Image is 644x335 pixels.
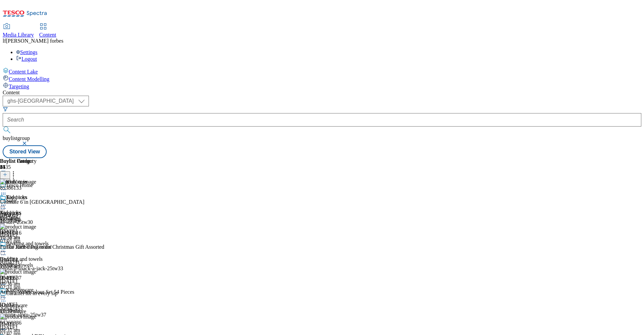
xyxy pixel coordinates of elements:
button: Stored View [3,145,47,158]
span: Content [39,32,56,38]
span: [PERSON_NAME] forbes [6,38,63,44]
a: Content Lake [3,67,641,75]
span: buylistgroup [3,135,30,141]
a: Targeting [3,82,641,90]
input: Search [3,113,641,127]
span: Media Library [3,32,34,38]
div: Content [3,90,641,96]
svg: Search Filters [3,106,8,112]
span: Content Modelling [9,76,49,82]
a: Logout [16,56,37,62]
a: Media Library [3,24,34,38]
a: Settings [16,49,38,55]
span: Content Lake [9,69,38,75]
span: lf [3,38,6,44]
a: Content Modelling [3,75,641,82]
span: Targeting [9,84,29,89]
a: Content [39,24,56,38]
